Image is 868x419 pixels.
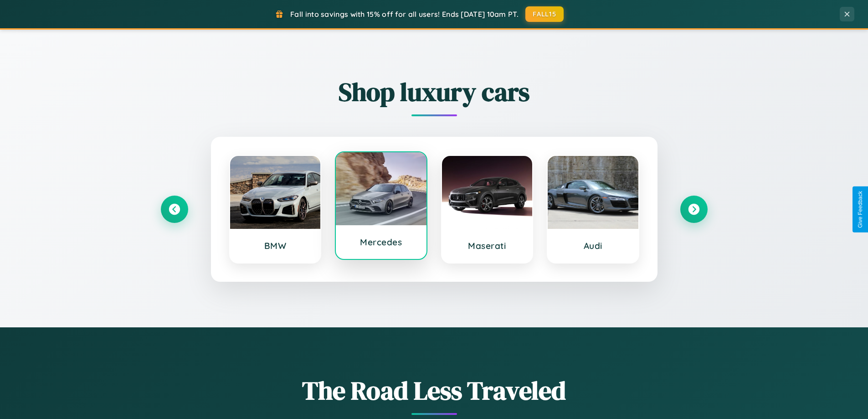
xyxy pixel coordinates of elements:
[290,10,519,19] span: Fall into savings with 15% off for all users! Ends [DATE] 10am PT.
[239,240,312,251] h3: BMW
[557,240,629,251] h3: Audi
[857,191,863,228] div: Give Feedback
[451,240,524,251] h3: Maserati
[345,237,417,248] h3: Mercedes
[161,373,708,408] h1: The Road Less Traveled
[525,6,564,22] button: FALL15
[161,74,708,109] h2: Shop luxury cars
